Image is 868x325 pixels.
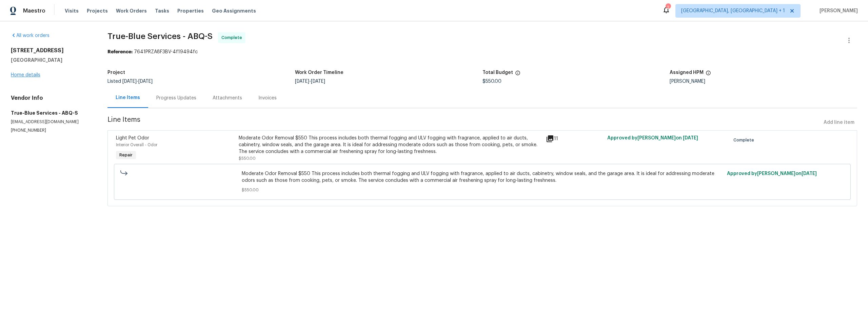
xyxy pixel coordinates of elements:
p: [EMAIL_ADDRESS][DOMAIN_NAME] [11,119,91,125]
div: [PERSON_NAME] [670,79,857,84]
span: Line Items [107,116,821,129]
a: All work orders [11,33,50,38]
span: - [122,79,153,84]
span: [GEOGRAPHIC_DATA], [GEOGRAPHIC_DATA] + 1 [681,7,785,14]
span: Projects [87,7,108,14]
span: $550.00 [239,156,256,160]
h5: [GEOGRAPHIC_DATA] [11,57,91,63]
span: Complete [733,137,757,144]
span: $550.00 [482,79,501,84]
span: Properties [177,7,204,14]
span: Geo Assignments [212,7,256,14]
span: - [295,79,325,84]
span: $550.00 [242,187,723,193]
span: Visits [65,7,79,14]
span: The hpm assigned to this work order. [706,70,711,79]
span: Approved by [PERSON_NAME] on [727,171,817,176]
span: Interior Overall - Odor [116,143,157,147]
span: Repair [117,152,135,158]
span: [DATE] [683,136,698,140]
span: Approved by [PERSON_NAME] on [607,136,698,140]
span: Maestro [23,7,45,14]
span: Work Orders [116,7,147,14]
span: True-Blue Services - ABQ-S [107,32,213,40]
h5: True-Blue Services - ABQ-S [11,110,91,116]
span: Light Pet Odor [116,136,149,140]
div: Invoices [258,95,277,101]
div: Progress Updates [156,95,196,101]
b: Reference: [107,50,133,54]
span: Listed [107,79,153,84]
h5: Project [107,70,125,75]
div: 7641PRZA8F3BV-4f19494fc [107,49,857,55]
div: 11 [546,135,603,143]
h5: Total Budget [482,70,513,75]
div: Moderate Odor Removal $550 This process includes both thermal fogging and ULV fogging with fragra... [239,135,541,155]
span: The total cost of line items that have been proposed by Opendoor. This sum includes line items th... [515,70,520,79]
span: [DATE] [122,79,137,84]
h5: Work Order Timeline [295,70,343,75]
a: Home details [11,73,40,77]
span: [DATE] [138,79,153,84]
p: [PHONE_NUMBER] [11,128,91,133]
span: [PERSON_NAME] [817,7,858,14]
span: Tasks [155,8,169,13]
div: Attachments [213,95,242,101]
div: Line Items [116,94,140,101]
h5: Assigned HPM [670,70,704,75]
span: [DATE] [295,79,309,84]
h4: Vendor Info [11,95,91,101]
span: [DATE] [802,171,817,176]
span: Complete [221,34,245,41]
div: 2 [666,4,670,11]
span: Moderate Odor Removal $550 This process includes both thermal fogging and ULV fogging with fragra... [242,170,723,184]
span: [DATE] [311,79,325,84]
h2: [STREET_ADDRESS] [11,47,91,54]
